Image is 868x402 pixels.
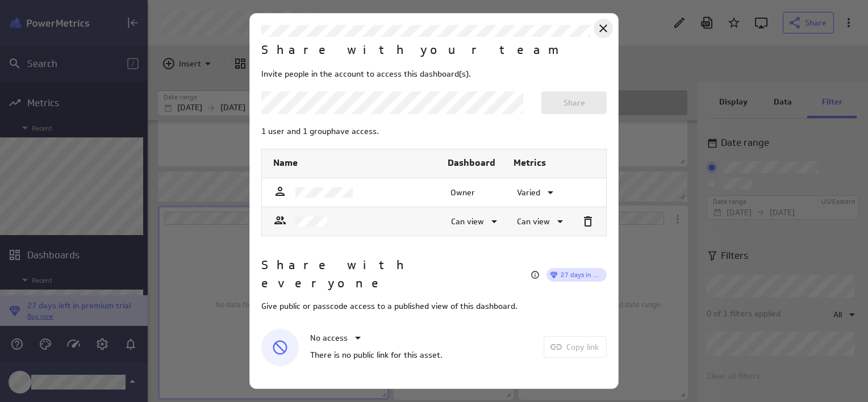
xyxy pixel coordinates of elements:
[273,157,298,169] span: Name
[594,19,613,38] div: Close
[450,187,475,199] p: Owner
[555,270,606,279] span: 27 days in trial
[451,216,484,228] p: Can view
[566,342,599,352] span: Copy link
[261,125,607,137] p: 1 user and 1 group have access.
[261,257,524,292] h2: Share with everyone
[517,187,540,199] p: Varied
[517,216,550,228] p: Can view
[564,98,585,108] span: Share
[261,41,566,60] h2: Share with your team
[581,215,595,228] div: Remove
[261,300,607,312] p: Give public or passcode access to a published view of this dashboard.
[273,185,287,198] svg: USER
[448,157,495,169] span: Dashboard
[307,331,365,345] div: No access
[529,269,541,281] div: Published view info panel button
[310,349,443,361] p: There is no public link for this asset.
[261,68,607,80] p: Invite people in the account to access this dashboard(s).
[514,157,546,169] span: Metrics
[273,213,287,227] svg: GROUP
